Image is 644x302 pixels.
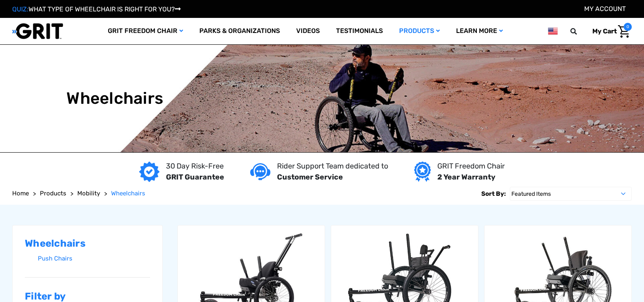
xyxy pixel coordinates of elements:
[111,190,145,197] span: Wheelchairs
[288,18,328,44] a: Videos
[25,238,150,249] h2: Wheelchairs
[592,27,617,35] span: My Cart
[586,23,632,40] a: Cart with 0 items
[618,25,630,38] img: Cart
[166,161,224,172] p: 30 Day Risk-Free
[277,173,343,182] strong: Customer Service
[437,173,496,182] strong: 2 Year Warranty
[574,23,586,40] input: Search
[414,162,431,182] img: Year warranty
[66,89,163,108] h1: Wheelchairs
[328,18,391,44] a: Testimonials
[111,189,145,198] a: Wheelchairs
[437,161,505,172] p: GRIT Freedom Chair
[584,5,626,13] a: Account
[77,190,100,197] span: Mobility
[12,5,181,13] a: QUIZ:WHAT TYPE OF WHEELCHAIR IS RIGHT FOR YOU?
[191,18,288,44] a: Parks & Organizations
[166,173,224,182] strong: GRIT Guarantee
[277,161,388,172] p: Rider Support Team dedicated to
[250,163,271,180] img: Customer service
[624,23,632,31] span: 0
[139,162,159,182] img: GRIT Guarantee
[38,253,150,265] a: Push Chairs
[40,189,66,198] a: Products
[448,18,511,44] a: Learn More
[100,18,191,44] a: GRIT Freedom Chair
[481,187,506,201] label: Sort By:
[12,5,28,13] span: QUIZ:
[391,18,448,44] a: Products
[12,23,63,39] img: GRIT All-Terrain Wheelchair and Mobility Equipment
[548,26,558,36] img: us.png
[12,189,29,198] a: Home
[40,190,66,197] span: Products
[12,190,29,197] span: Home
[77,189,100,198] a: Mobility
